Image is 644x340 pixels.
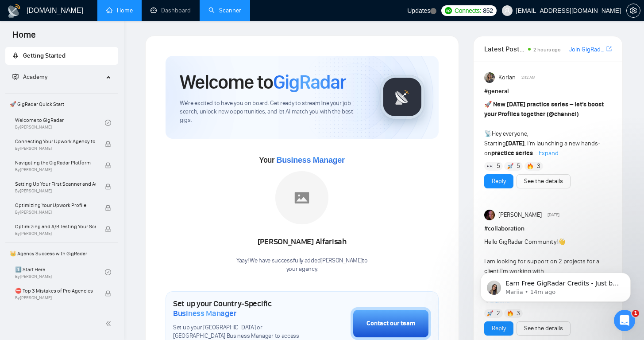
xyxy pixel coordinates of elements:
img: logo [7,4,21,18]
span: 2:12 AM [521,74,536,82]
span: By [PERSON_NAME] [15,210,96,215]
span: 👑 Agency Success with GigRadar [6,245,117,262]
span: Academy [23,73,47,81]
span: 3 [537,162,540,171]
span: Your [259,155,345,165]
img: placeholder.png [275,171,328,224]
button: setting [626,4,640,18]
span: rocket [12,52,19,59]
span: setting [627,7,640,14]
span: We're excited to have you on board. Get ready to streamline your job search, unlock new opportuni... [180,99,366,125]
a: export [606,45,612,53]
span: [DATE] [548,211,559,219]
span: check-circle [105,120,111,126]
li: Getting Started [5,47,118,65]
span: Home [5,28,43,47]
span: @channel [549,110,577,118]
h1: # collaboration [484,224,612,234]
span: lock [105,290,111,297]
a: Reply [492,324,506,333]
span: By [PERSON_NAME] [15,231,96,236]
span: Navigating the GigRadar Platform [15,158,96,167]
span: GigRadar [273,70,346,94]
span: fund-projection-screen [12,74,19,80]
span: Connects: [455,6,481,16]
img: 🔥 [527,163,533,169]
span: Latest Posts from the GigRadar Community [484,43,525,55]
span: Connecting Your Upwork Agency to GigRadar [15,137,96,146]
button: Contact our team [351,307,431,340]
span: Optimizing Your Upwork Profile [15,201,96,210]
div: Contact our team [366,319,415,328]
button: See the details [517,174,571,188]
span: check-circle [105,269,111,275]
button: Reply [484,321,513,336]
span: double-left [105,319,114,328]
a: Reply [492,176,506,186]
p: your agency . [236,265,368,274]
span: export [606,45,612,52]
span: Korlan [498,73,516,82]
strong: New [DATE] practice series – let’s boost your Profiles together ( ) [484,101,604,118]
span: Hey everyone, Starting , I’m launching a new hands-on ... [484,101,604,157]
a: 1️⃣ Start HereBy[PERSON_NAME] [15,262,105,282]
div: Yaay! We have successfully added [PERSON_NAME] to [236,257,368,274]
a: See the details [524,176,563,186]
div: [PERSON_NAME] Alfarisah [236,234,368,250]
strong: practice series [491,149,533,157]
span: 1 [632,310,639,317]
a: dashboardDashboard [150,7,191,14]
strong: [DATE] [506,140,524,147]
span: lock [105,226,111,232]
span: Hello GigRadar Community! I am looking for support on 2 projects for a client I'm working with. (... [484,238,610,304]
span: ⛔ Top 3 Mistakes of Pro Agencies [15,286,96,295]
a: setting [626,7,640,14]
img: 🚀 [507,163,513,169]
span: [PERSON_NAME] [498,210,542,220]
iframe: Intercom notifications message [467,254,644,316]
h1: Welcome to [180,70,346,94]
span: 5 [497,162,500,171]
h1: Set up your Country-Specific [173,299,306,318]
span: Business Manager [276,156,344,164]
span: 852 [483,6,493,16]
span: 5 [517,162,520,171]
span: Business Manager [173,309,236,318]
span: Updates [407,7,430,14]
button: Reply [484,174,513,188]
img: gigradar-logo.png [380,75,424,119]
a: Welcome to GigRadarBy[PERSON_NAME] [15,113,105,133]
img: 👀 [487,163,493,169]
a: homeHome [106,7,133,14]
span: Academy [12,73,47,81]
span: By [PERSON_NAME] [15,167,96,172]
span: 🚀 GigRadar Quick Start [6,95,117,113]
span: 2 hours ago [533,47,561,53]
span: user [504,8,510,14]
h1: # general [484,86,612,96]
span: Setting Up Your First Scanner and Auto-Bidder [15,180,96,188]
span: By [PERSON_NAME] [15,188,96,194]
iframe: Intercom live chat [614,310,635,331]
img: upwork-logo.png [445,7,452,14]
a: Join GigRadar Slack Community [569,45,605,55]
a: searchScanner [208,7,241,14]
span: Getting Started [23,52,66,59]
span: By [PERSON_NAME] [15,295,96,301]
span: Expand [539,149,559,157]
img: Julie McCarter [484,210,495,220]
span: lock [105,162,111,168]
a: See the details [524,324,563,333]
img: Korlan [484,72,495,83]
span: Optimizing and A/B Testing Your Scanner for Better Results [15,222,96,231]
span: lock [105,184,111,190]
span: lock [105,205,111,211]
span: By [PERSON_NAME] [15,146,96,151]
span: 📡 [484,130,492,137]
span: lock [105,141,111,147]
span: 👋 [558,238,565,246]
